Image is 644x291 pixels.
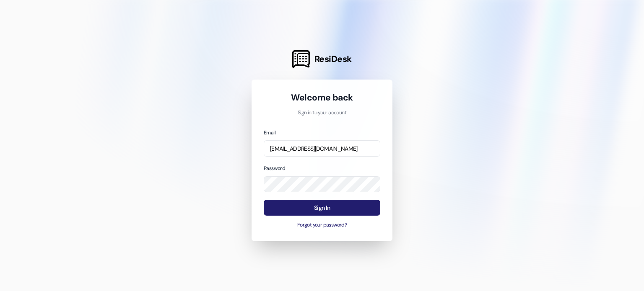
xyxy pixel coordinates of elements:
[264,140,380,157] input: name@example.com
[264,200,380,216] button: Sign In
[264,165,285,172] label: Password
[264,221,380,229] button: Forgot your password?
[292,50,310,68] img: ResiDesk Logo
[264,109,380,117] p: Sign in to your account
[314,53,352,65] span: ResiDesk
[264,92,380,103] h1: Welcome back
[264,129,275,136] label: Email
